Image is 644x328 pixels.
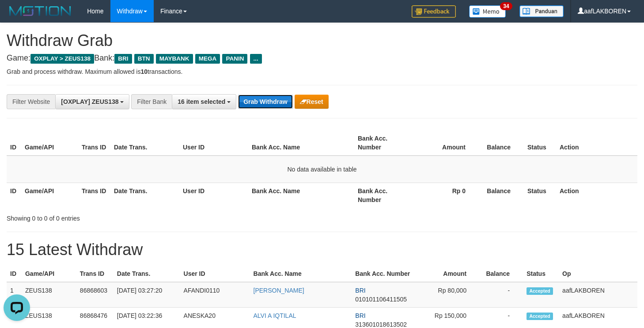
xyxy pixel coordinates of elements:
span: PANIN [222,54,247,64]
span: Copy 313601018613502 to clipboard [355,321,407,328]
th: Amount [414,266,480,282]
button: 16 item selected [172,94,236,109]
th: Date Trans. [110,130,179,156]
th: Bank Acc. Name [250,266,352,282]
th: Bank Acc. Name [248,130,354,156]
th: Op [559,266,637,282]
a: ALVI A IQTILAL [254,312,296,319]
td: 1 [7,282,22,308]
th: Bank Acc. Number [352,266,414,282]
th: Date Trans. [114,266,180,282]
span: 34 [500,2,512,10]
th: Balance [480,266,523,282]
div: Showing 0 to 0 of 0 entries [7,210,262,223]
th: ID [7,183,21,208]
img: panduan.png [519,5,564,17]
button: Reset [295,95,329,109]
th: Action [556,183,637,208]
th: ID [7,130,21,156]
td: ZEUS138 [22,282,76,308]
button: Grab Withdraw [238,95,292,109]
span: BRI [355,312,365,319]
th: Bank Acc. Name [248,183,354,208]
th: Status [524,130,556,156]
h4: Game: Bank: [7,54,637,63]
h1: Withdraw Grab [7,32,637,50]
th: User ID [179,130,248,156]
div: Filter Bank [131,94,172,109]
button: [OXPLAY] ZEUS138 [55,94,129,109]
h1: 15 Latest Withdraw [7,241,637,259]
td: [DATE] 03:27:20 [114,282,180,308]
th: Date Trans. [110,183,179,208]
span: MEGA [195,54,220,64]
td: - [480,282,523,308]
th: Status [524,183,556,208]
th: Status [523,266,559,282]
td: 86868603 [76,282,114,308]
img: MOTION_logo.png [7,4,74,18]
th: Game/API [21,130,78,156]
span: 16 item selected [178,98,225,105]
td: No data available in table [7,156,637,183]
span: [OXPLAY] ZEUS138 [61,98,118,105]
th: ID [7,266,22,282]
th: Game/API [22,266,76,282]
th: Game/API [21,183,78,208]
span: Accepted [527,313,553,320]
div: Filter Website [7,94,55,109]
span: BRI [114,54,132,64]
td: AFANDI0110 [180,282,250,308]
th: Rp 0 [411,183,479,208]
span: BTN [134,54,154,64]
th: User ID [180,266,250,282]
span: Accepted [527,287,553,295]
p: Grab and process withdraw. Maximum allowed is transactions. [7,67,637,76]
td: Rp 80,000 [414,282,480,308]
span: BRI [355,287,365,294]
span: ... [250,54,262,64]
th: User ID [179,183,248,208]
span: MAYBANK [156,54,193,64]
th: Balance [479,183,524,208]
th: Balance [479,130,524,156]
th: Trans ID [78,183,110,208]
span: Copy 010101106411505 to clipboard [355,296,407,303]
td: aafLAKBOREN [559,282,637,308]
button: Open LiveChat chat widget [4,4,30,30]
img: Button%20Memo.svg [469,5,506,18]
span: OXPLAY > ZEUS138 [30,54,94,64]
img: Feedback.jpg [412,5,456,18]
th: Bank Acc. Number [354,183,411,208]
th: Action [556,130,637,156]
a: [PERSON_NAME] [254,287,304,294]
th: Trans ID [76,266,114,282]
th: Amount [411,130,479,156]
th: Trans ID [78,130,110,156]
strong: 10 [140,68,148,75]
th: Bank Acc. Number [354,130,411,156]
